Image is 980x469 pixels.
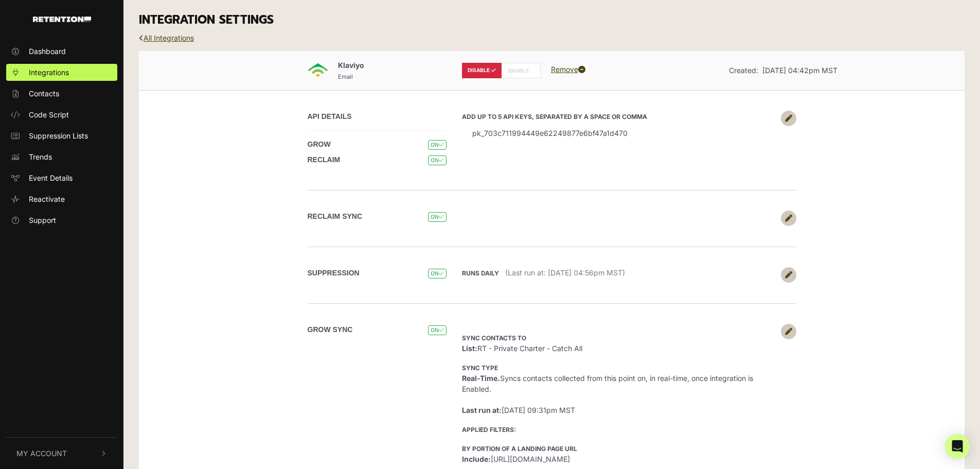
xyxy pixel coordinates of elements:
[428,212,446,222] span: ON
[29,46,66,57] span: Dashboard
[33,16,91,22] img: Retention.com
[6,85,117,102] a: Contacts
[29,88,59,99] span: Contacts
[945,434,970,459] div: Open Intercom Messenger
[462,269,499,277] strong: Runs daily
[428,325,446,335] span: ON
[462,406,502,414] strong: Last run at:
[762,66,838,75] span: [DATE] 04:42pm MST
[462,445,577,453] strong: By portion of a Landing Page URL
[308,60,328,80] img: Klaviyo
[308,154,341,165] label: RECLAIM
[428,140,446,150] span: ON
[505,268,625,277] span: (Last run at: [DATE] 04:56pm MST)
[462,333,582,353] span: RT - Private Charter - Catch All
[462,455,491,463] strong: Include:
[29,194,65,204] span: Reactivate
[308,111,352,122] label: API DETAILS
[428,155,446,165] span: ON
[308,324,353,335] label: Grow Sync
[29,151,52,162] span: Trends
[501,63,541,78] label: ENABLE
[462,443,776,464] li: [URL][DOMAIN_NAME]
[6,212,117,229] a: Support
[462,374,500,383] strong: Real-Time.
[6,43,117,60] a: Dashboard
[462,344,477,353] strong: List:
[551,65,585,74] a: Remove
[462,406,575,414] span: [DATE] 09:31pm MST
[29,215,56,225] span: Support
[6,64,117,81] a: Integrations
[308,139,331,150] label: GROW
[338,61,364,70] span: Klaviyo
[308,268,360,279] label: SUPPRESSION
[29,109,69,120] span: Code Script
[462,63,502,78] label: DISABLE
[6,438,117,469] button: My Account
[462,334,526,342] strong: Sync contacts to
[462,364,498,372] strong: Sync type
[462,363,753,393] span: Syncs contacts collected from this point on, in real-time, once integration is Enabled.
[428,269,446,279] span: ON
[462,121,776,145] li: pk_703c711994449e62249877e6bf47a1d470
[462,113,647,120] strong: Add up to 5 API keys, separated by a space or comma
[6,190,117,207] a: Reactivate
[729,66,758,75] span: Created:
[308,211,363,222] label: Reclaim Sync
[16,448,67,459] span: My Account
[139,13,965,27] h3: INTEGRATION SETTINGS
[6,106,117,123] a: Code Script
[139,33,194,42] a: All Integrations
[338,73,353,80] small: Email
[6,127,117,144] a: Suppression Lists
[462,426,516,433] strong: Applied filters:
[6,169,117,186] a: Event Details
[6,148,117,165] a: Trends
[29,67,69,78] span: Integrations
[29,172,73,183] span: Event Details
[29,130,88,141] span: Suppression Lists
